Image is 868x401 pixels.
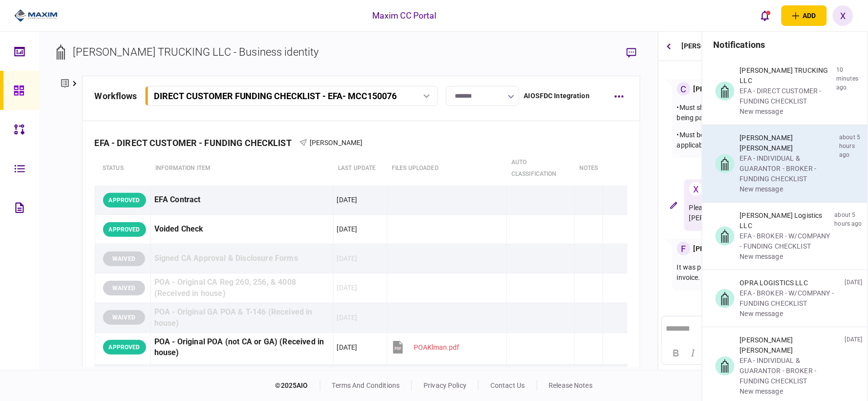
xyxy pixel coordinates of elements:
div: Signed CA Approval & Disclosure Forms [154,248,330,270]
div: EFA - INDIVIDUAL & GUARANTOR - BROKER - FUNDING CHECKLIST [740,356,841,386]
div: X [689,182,703,196]
div: APPROVED [103,340,146,355]
div: [DATE] [337,195,358,205]
div: new message [740,386,841,397]
div: [PERSON_NAME] [694,244,747,254]
div: [PERSON_NAME] [PERSON_NAME] [740,335,841,356]
div: EFA - DIRECT CUSTOMER - FUNDING CHECKLIST [95,138,299,148]
div: C [677,82,691,96]
div: POA - Original POA (not CA or GA) (Received in house) [154,337,330,359]
div: [DATE] [845,278,863,319]
div: EFA - DIRECT CUSTOMER - FUNDING CHECKLIST [740,86,833,106]
th: Information item [150,151,333,186]
p: Please fix the buyer's address from [PERSON_NAME] to [GEOGRAPHIC_DATA] [689,203,849,223]
div: EFA Contract [154,189,330,211]
div: 10 minutes ago [837,65,863,117]
div: WAIVED [103,310,145,325]
div: WAIVED [103,281,145,295]
button: X [833,5,853,26]
div: © 2025 AIO [275,380,320,391]
div: new message [740,184,836,194]
p: It was paid to Maxim. It will not be on the the invoice. Lets fund this. Thank you [677,262,837,283]
div: [DATE] [662,66,864,77]
div: [PERSON_NAME] Logistics LLC [740,211,831,231]
div: [DATE] [337,342,358,352]
div: OPRA LOGISTICS LLC [740,278,841,288]
p: •Must be signed by the buyer and the dealer, where applicable. [677,130,837,150]
button: open notifications list [755,5,776,26]
div: [DATE] [337,283,358,293]
div: AIOSFDC Integration [524,91,590,101]
th: last update [333,151,387,186]
div: F [677,242,691,255]
span: [PERSON_NAME] [310,139,363,147]
a: terms and conditions [332,381,400,389]
h3: notifications [702,32,868,58]
div: new message [740,309,841,319]
div: [DATE] [337,253,358,263]
div: [PERSON_NAME] [PERSON_NAME] [740,133,836,153]
a: release notes [549,381,593,389]
button: Bold [668,346,684,360]
div: [PERSON_NAME] [694,84,747,94]
div: Maxim CC Portal [372,9,437,22]
th: notes [574,151,603,186]
div: EFA - BROKER - W/COMPANY - FUNDING CHECKLIST [740,288,841,309]
th: Files uploaded [387,151,507,186]
div: WAIVED [103,252,145,266]
div: about 5 hours ago [840,133,863,194]
p: •Must show the down payment of $10,396.25 if being paid to the dealer. [677,103,837,123]
div: POAKlman.pdf [414,343,460,351]
div: [PERSON_NAME] TRUCKING LLC - Business identity [73,44,319,60]
div: EFA - BROKER - W/COMPANY - FUNDING CHECKLIST [740,231,831,252]
a: privacy policy [423,381,466,389]
div: [PERSON_NAME] [682,32,736,61]
th: status [95,151,150,186]
div: [DATE] [337,313,358,322]
button: POAKlman.pdf [391,337,460,359]
button: Italic [685,346,701,360]
button: open adding identity options [782,5,827,26]
div: [DATE] [337,224,358,234]
iframe: Rich Text Area [662,317,864,341]
div: POA - Original CA Reg 260, 256, & 4008 (Received in house) [154,277,330,299]
div: POA - Original GA POA & T-146 (Received in house) [154,307,330,329]
img: client company logo [14,8,58,23]
div: DIRECT CUSTOMER FUNDING CHECKLIST - EFA - MCC150076 [154,91,397,101]
div: APPROVED [103,193,146,208]
a: contact us [490,381,525,389]
div: [DATE] [845,335,863,397]
div: APPROVED [103,222,146,237]
div: [DATE] [662,166,864,177]
div: about 5 hours ago [835,211,863,262]
div: [PERSON_NAME] TRUCKING LLC [740,65,833,86]
div: EFA - INDIVIDUAL & GUARANTOR - BROKER - FUNDING CHECKLIST [740,153,836,184]
div: workflows [95,89,137,103]
div: Voided Check [154,218,330,240]
button: DIRECT CUSTOMER FUNDING CHECKLIST - EFA- MCC150076 [145,86,438,106]
div: new message [740,106,833,117]
div: new message [740,252,831,262]
th: auto classification [507,151,574,186]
